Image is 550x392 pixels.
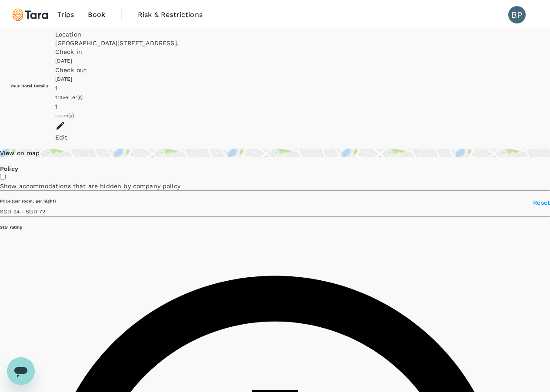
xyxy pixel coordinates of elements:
[10,83,48,89] h6: Your Hotel Details
[533,199,550,206] span: Reset
[55,39,540,47] div: [GEOGRAPHIC_DATA][STREET_ADDRESS],
[55,133,540,142] div: Edit
[55,94,83,100] span: traveller(s)
[55,47,540,56] div: Check in
[55,84,540,93] div: 1
[55,76,73,82] span: [DATE]
[55,113,74,119] span: room(s)
[508,6,526,23] div: BP
[55,30,540,39] div: Location
[55,102,540,111] div: 1
[55,66,540,74] div: Check out
[10,5,50,24] img: Tara Climate Ltd
[57,10,74,20] span: Trips
[55,58,73,64] span: [DATE]
[88,10,105,20] span: Book
[7,357,35,385] iframe: Button to launch messaging window
[138,10,203,20] span: Risk & Restrictions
